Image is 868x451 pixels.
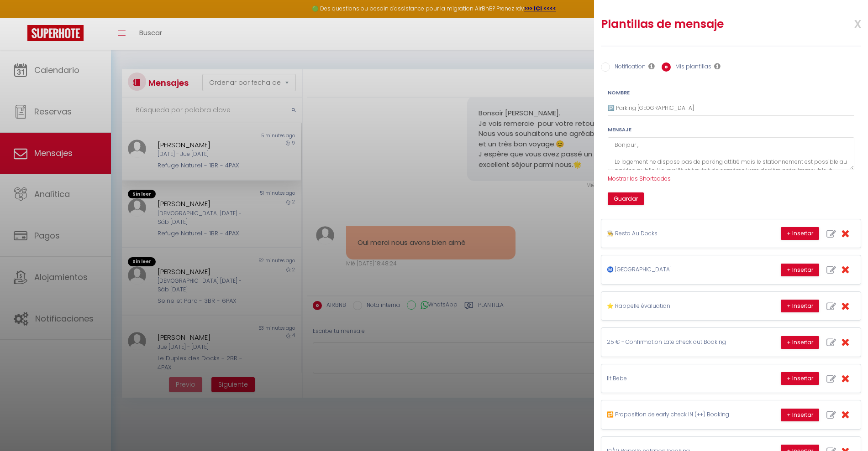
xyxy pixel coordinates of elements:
button: + Insertar [781,264,819,276]
span: Mostrar los Shortcodes [608,175,671,182]
button: Guardar [608,192,644,205]
label: Mis plantillas [671,62,711,73]
i: Las notificaciones son visibles para usted y su equipo [648,62,655,70]
label: Nombre [608,89,630,97]
span: x [832,12,861,34]
label: Notification [610,62,646,73]
button: + Insertar [781,227,819,240]
button: + Insertar [781,336,819,349]
p: Ⓜ️ [GEOGRAPHIC_DATA] [607,265,744,274]
p: 👨‍🍳 Resto Au Docks [607,229,744,238]
p: 🔂 Proposition de early check IN (++) Booking [607,410,744,419]
i: Usted y su equipo pueden ver las plantillas generales [714,62,721,70]
label: Mensaje [608,126,631,134]
button: + Insertar [781,300,819,312]
p: 25 € - Confirmation Late check out Booking [607,338,744,347]
p: lit Bebe [607,374,744,383]
p: ⭐️ Rappelle évaluation [607,302,744,311]
h2: Plantillas de mensaje [601,17,814,31]
button: + Insertar [781,409,819,421]
button: + Insertar [781,372,819,385]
